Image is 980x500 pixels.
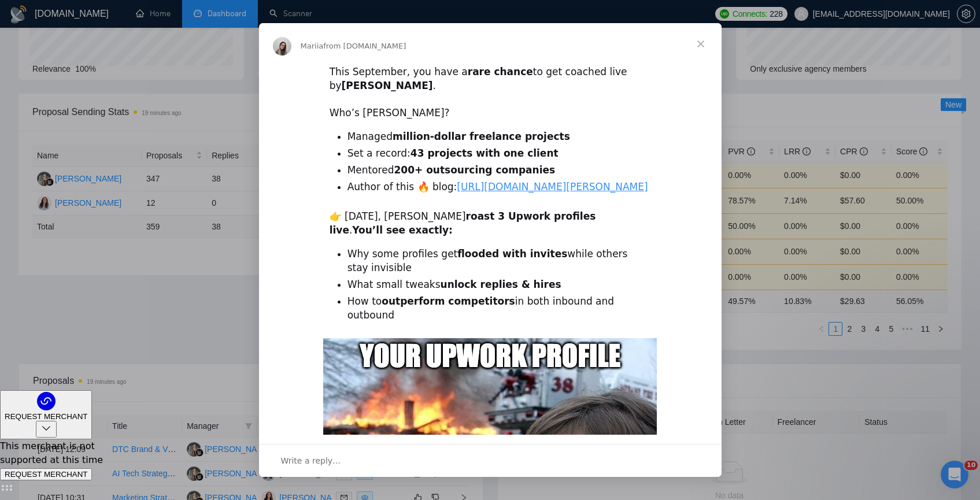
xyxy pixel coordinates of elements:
[342,80,433,91] b: [PERSON_NAME]
[457,181,648,192] a: [URL][DOMAIN_NAME][PERSON_NAME]
[323,42,406,50] span: from [DOMAIN_NAME]
[281,453,341,468] span: Write a reply…
[457,248,567,260] b: flooded with invites
[680,23,722,65] span: Close
[259,444,722,477] div: Open conversation and reply
[347,247,651,275] li: Why some profiles get while others stay invisible
[330,210,596,236] b: roast 3 Upwork profiles live
[330,65,651,120] div: This September, you have a to get coached live by . ​ Who’s [PERSON_NAME]?
[347,164,651,177] li: Mentored
[441,279,561,290] b: unlock replies & hires
[347,180,651,194] li: Author of this 🔥 blog:
[394,164,556,176] b: 200+ outsourcing companies
[347,147,651,161] li: Set a record:
[347,130,651,144] li: Managed
[301,42,324,50] span: Mariia
[330,210,651,238] div: 👉 [DATE], [PERSON_NAME] .
[347,295,651,323] li: How to in both inbound and outbound
[273,37,291,55] img: Profile image for Mariia
[347,278,651,292] li: What small tweaks
[352,224,453,236] b: You’ll see exactly:
[468,66,533,77] b: rare chance
[382,295,515,307] b: outperform competitors
[393,131,570,142] b: million-dollar freelance projects
[411,147,559,159] b: 43 projects with one client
